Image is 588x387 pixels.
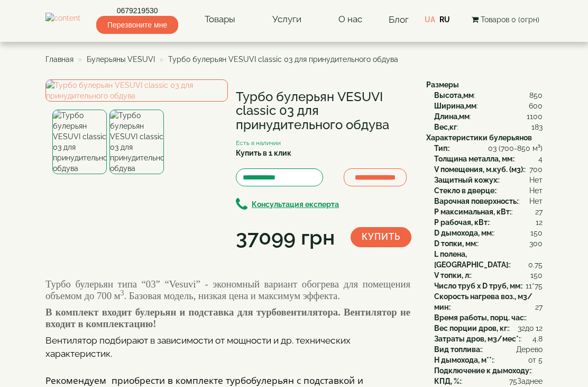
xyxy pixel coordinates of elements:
[434,366,531,375] b: Подключение к дымоходу:
[434,292,532,311] b: Скорость нагрева воз., м3/мин:
[434,102,476,110] b: Ширина,мм
[529,101,543,111] span: 600
[434,228,543,238] div: :
[252,200,339,209] b: Консультация експерта
[236,139,281,147] small: Есть в наличии
[468,14,543,25] button: Товаров 0 (0грн)
[434,165,525,174] b: V помещения, м.куб. (м3):
[529,90,543,101] span: 850
[434,123,457,131] b: Вес,кг
[434,345,482,354] b: Вид топлива:
[488,143,543,154] span: 03 (700-850 м³)
[434,155,514,163] b: Толщина металла, мм:
[434,355,543,365] div: :
[434,344,543,355] div: :
[434,313,526,322] b: Время работы, порц. час:
[109,110,164,174] img: Турбо булерьян VESUVI classic 03 для принудительного обдува
[45,55,73,64] a: Главная
[87,55,155,64] a: Булерьяны VESUVI
[45,278,410,301] span: Турбо булерьян типа “03” “Vesuvi” - экономный вариант обогрева для помещения объемом до 700 м . Б...
[529,238,543,249] span: 300
[535,206,543,217] span: 27
[351,227,411,247] button: Купить
[536,217,543,228] span: 12
[426,133,532,142] b: Характеристики булерьянов
[530,270,543,281] span: 150
[439,15,450,24] a: RU
[434,281,543,291] div: :
[434,356,493,364] b: H дымохода, м**:
[434,144,449,152] b: Тип:
[529,175,543,185] span: Нет
[434,335,520,343] b: Затраты дров, м3/мес*:
[45,335,353,359] span: Вентилятор подбирают в зависимости от мощности и др. технических характеристик.
[168,55,398,64] span: Турбо булерьян VESUVI classic 03 для принудительного обдува
[434,197,518,205] b: Варочная поверхность:
[527,111,543,122] span: 1100
[434,239,477,248] b: D топки, мм:
[194,7,246,32] a: Товары
[530,228,543,238] span: 150
[434,176,499,184] b: Защитный кожух:
[434,377,461,385] b: КПД, %:
[531,122,543,132] span: 183
[509,376,517,386] span: 75
[434,90,543,101] div: :
[426,80,459,89] b: Размеры
[538,154,543,164] span: 4
[236,90,410,132] h1: Турбо булерьян VESUVI classic 03 для принудительного обдува
[434,291,543,312] div: :
[528,259,543,270] span: 0.75
[481,15,539,24] span: Товаров 0 (0грн)
[434,112,470,121] b: Длина,мм
[535,302,543,312] span: 27
[434,122,543,132] div: :
[236,222,335,252] div: 37099 грн
[517,376,543,386] span: Заднее
[434,175,543,185] div: :
[425,15,435,24] a: UA
[529,164,543,175] span: 700
[389,14,409,25] a: Блог
[434,323,543,334] div: :
[434,206,543,217] div: :
[45,79,228,102] img: Турбо булерьян VESUVI classic 03 для принудительного обдува
[96,5,178,16] a: 0679219530
[434,143,543,154] div: :
[434,185,543,196] div: :
[45,13,80,26] img: content
[45,307,410,329] span: В комплект входит булерьян и подставка для турбовентилятора. Вентилятор не входит в комплектацию!
[516,344,543,355] span: Дерево
[529,185,543,196] span: Нет
[328,7,373,32] a: О нас
[434,282,522,290] b: Число труб x D труб, мм:
[434,217,543,228] div: :
[434,334,543,344] div: :
[434,101,543,111] div: :
[236,148,291,158] label: Купить в 1 клик
[518,323,525,334] span: 32
[434,186,496,195] b: Стекло в дверце:
[525,323,543,334] span: до 12
[120,289,124,297] span: 3
[434,249,543,270] div: :
[52,110,107,174] img: Турбо булерьян VESUVI classic 03 для принудительного обдува
[528,355,543,365] span: от 5
[434,218,489,227] b: P рабочая, кВт:
[434,229,493,237] b: D дымохода, мм:
[434,312,543,323] div: :
[434,365,543,376] div: :
[529,196,543,206] span: Нет
[434,164,543,175] div: :
[526,281,543,291] span: 11*75
[434,250,510,269] b: L полена, [GEOGRAPHIC_DATA]:
[434,271,471,280] b: V топки, л:
[262,7,312,32] a: Услуги
[434,376,543,386] div: :
[96,16,178,34] span: Перезвоните мне
[434,91,474,100] b: Высота,мм
[434,270,543,281] div: :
